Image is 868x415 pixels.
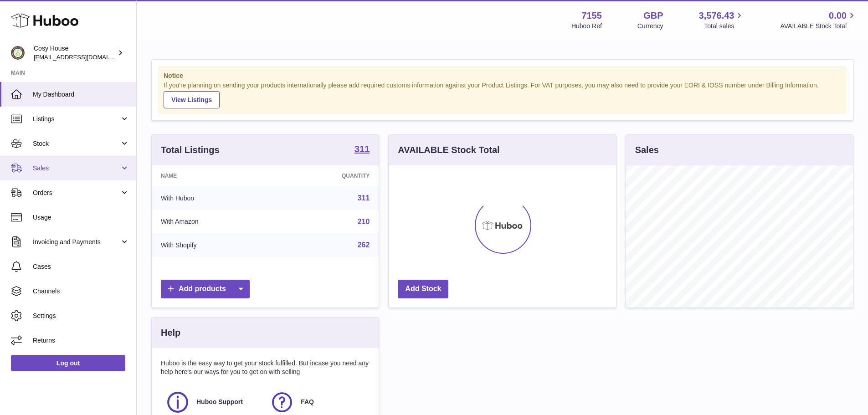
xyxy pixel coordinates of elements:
td: With Amazon [152,210,276,234]
h3: Help [161,327,180,339]
td: With Shopify [152,233,276,257]
span: Listings [33,115,120,123]
a: View Listings [164,91,220,108]
th: Name [152,165,276,186]
a: Huboo Support [165,390,261,415]
a: Add Stock [398,280,448,298]
p: Huboo is the easy way to get your stock fulfilled. But incase you need any help here's our ways f... [161,359,370,376]
span: Invoicing and Payments [33,238,120,246]
a: 0.00 AVAILABLE Stock Total [780,10,857,31]
strong: Notice [164,72,841,80]
span: My Dashboard [33,90,129,99]
span: Cases [33,262,129,271]
a: 3,576.43 Total sales [699,10,745,31]
span: Total sales [704,22,745,31]
span: 3,576.43 [699,10,734,22]
span: Stock [33,139,120,148]
th: Quantity [276,165,379,186]
h3: AVAILABLE Stock Total [398,144,499,156]
div: Huboo Ref [571,22,602,31]
span: [EMAIL_ADDRESS][DOMAIN_NAME] [34,53,134,61]
span: FAQ [301,398,314,406]
div: Cosy House [34,44,116,61]
h3: Total Listings [161,144,220,156]
strong: 7155 [581,10,602,22]
h3: Sales [635,144,659,156]
span: Settings [33,312,129,320]
td: With Huboo [152,186,276,210]
span: 0.00 [829,10,847,22]
a: 210 [358,218,370,225]
strong: 311 [354,144,370,154]
a: 262 [358,241,370,249]
a: 311 [358,194,370,202]
span: Sales [33,164,120,173]
img: info@wholesomegoods.com [11,46,25,60]
span: Channels [33,287,129,296]
a: 311 [354,144,370,155]
span: Usage [33,213,129,222]
span: Orders [33,189,120,197]
a: Add products [161,280,250,298]
a: Log out [11,355,125,371]
div: If you're planning on sending your products internationally please add required customs informati... [164,81,841,108]
strong: GBP [643,10,663,22]
a: FAQ [270,390,365,415]
div: Currency [637,22,663,31]
span: Huboo Support [196,398,243,406]
span: AVAILABLE Stock Total [780,22,857,31]
span: Returns [33,336,129,345]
